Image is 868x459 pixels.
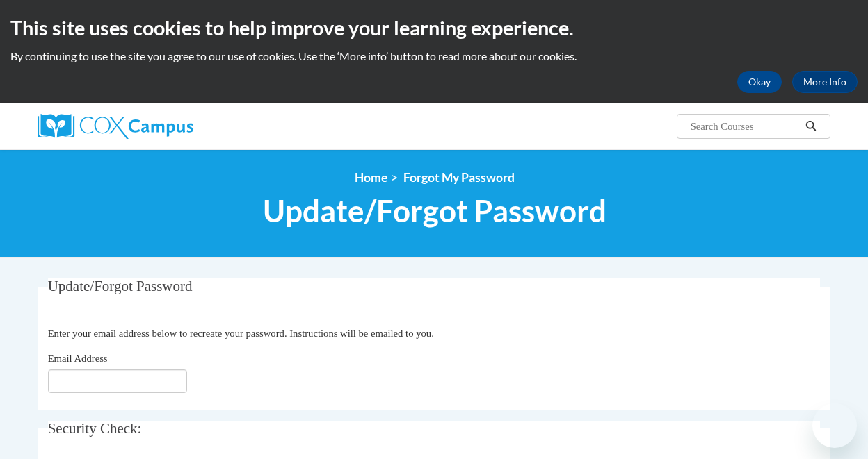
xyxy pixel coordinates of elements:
[48,420,142,437] span: Security Check:
[10,49,858,64] p: By continuing to use the site you agree to our use of cookies. Use the ‘More info’ button to read...
[48,328,434,339] span: Enter your email address below to recreate your password. Instructions will be emailed to you.
[263,192,606,229] span: Update/Forgot Password
[48,369,187,393] input: Email
[403,170,515,185] span: Forgot My Password
[792,71,858,93] a: More Info
[812,403,857,448] iframe: Button to launch messaging window
[737,71,782,93] button: Okay
[38,114,288,139] a: Cox Campus
[355,170,387,185] a: Home
[801,118,821,135] button: Search
[48,278,193,294] span: Update/Forgot Password
[689,118,801,135] input: Search Courses
[38,114,193,139] img: Cox Campus
[48,353,108,364] span: Email Address
[10,14,858,42] h2: This site uses cookies to help improve your learning experience.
